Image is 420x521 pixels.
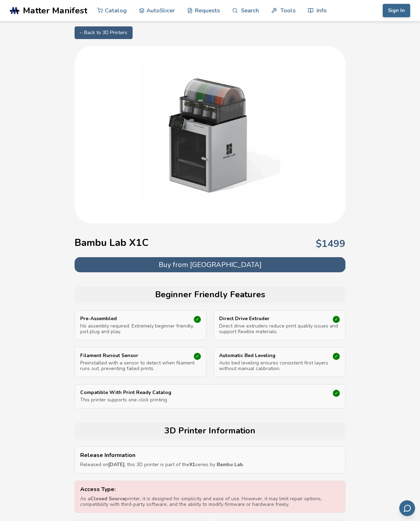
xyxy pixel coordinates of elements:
a: Compatible With Print Ready CatalogThis printer supports one-click printing✓ [80,390,340,403]
p: Automatic Bed Leveling [219,353,322,358]
strong: Closed Source [90,495,125,502]
p: No assembly required. Extremely beginner friendly, just plug and play. [80,323,201,335]
h1: Bambu Lab X1C [75,237,148,248]
div: ✓ [194,353,201,360]
div: ✓ [333,390,340,397]
button: Send feedback via email [399,500,415,516]
p: This printer supports one-click printing [80,397,340,403]
div: ✓ [333,316,340,323]
a: ← Back to 3D Printers [75,26,133,39]
p: Compatible With Print Ready Catalog [80,390,301,395]
strong: X1 [189,461,195,468]
p: Released on , this 3D printer is part of the series by . [80,462,340,468]
h2: 3D Printer Information [78,426,342,436]
strong: [DATE] [108,461,125,468]
p: Release Information [80,452,340,458]
p: Auto bed leveling ensures consistent first layers without manual calibration. [219,360,340,371]
p: Pre-Assembled [80,316,183,322]
p: As a printer, it is designed for simplicity and ease of use. However, it may limit repair options... [80,496,340,507]
h2: Beginner Friendly Features [78,290,342,300]
p: Access Type: [80,486,340,493]
p: Filament Runout Sensor [80,353,183,358]
p: Direct Drive Extruder [219,316,322,322]
div: ✓ [333,353,340,360]
img: Bambu Lab X1C [140,64,280,204]
button: Sign In [383,4,410,17]
div: ✓ [194,316,201,323]
span: Matter Manifest [23,6,87,15]
p: $ 1499 [316,238,345,249]
strong: Bambu Lab [217,461,243,468]
p: Preinstalled with a sensor to detect when filament runs out, preventing failed prints. [80,360,201,371]
button: Buy from [GEOGRAPHIC_DATA] [75,257,345,272]
p: Direct drive extruders reduce print quality issues and support flexible materials. [219,323,340,335]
